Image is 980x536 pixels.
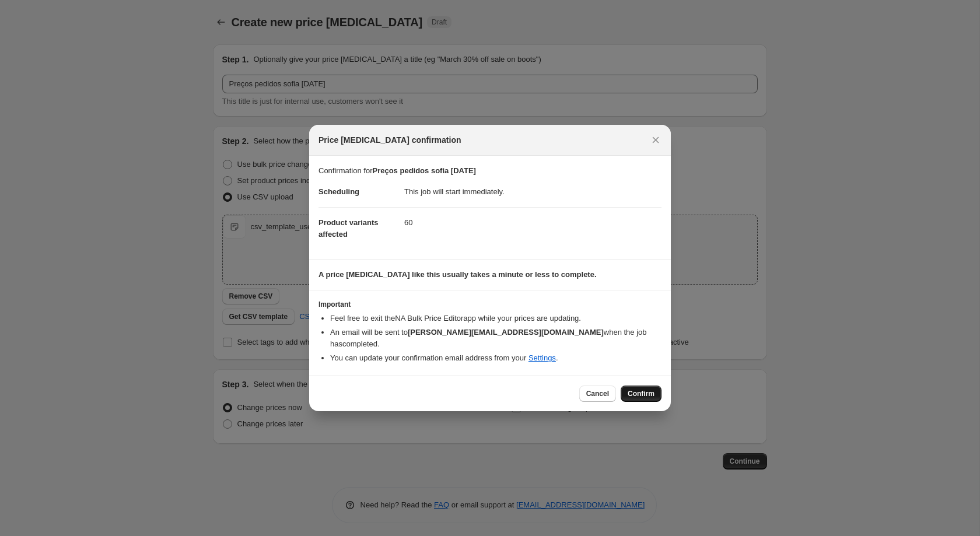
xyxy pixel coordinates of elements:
button: Confirm [621,386,661,402]
b: A price [MEDICAL_DATA] like this usually takes a minute or less to complete. [318,270,597,279]
a: Settings [528,353,556,362]
li: Feel free to exit the NA Bulk Price Editor app while your prices are updating. [330,313,661,324]
b: [PERSON_NAME][EMAIL_ADDRESS][DOMAIN_NAME] [408,328,604,337]
h3: Important [318,300,661,309]
b: Preços pedidos sofia [DATE] [372,166,475,175]
span: Product variants affected [318,218,379,239]
span: Scheduling [318,187,359,196]
button: Cancel [579,386,616,402]
span: Confirm [628,389,654,398]
button: Close [647,132,664,148]
span: Cancel [586,389,609,398]
p: Confirmation for [318,165,661,177]
li: An email will be sent to when the job has completed . [330,327,661,350]
span: Price [MEDICAL_DATA] confirmation [318,134,461,146]
li: You can update your confirmation email address from your . [330,352,661,364]
dd: 60 [404,207,661,238]
dd: This job will start immediately. [404,177,661,207]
